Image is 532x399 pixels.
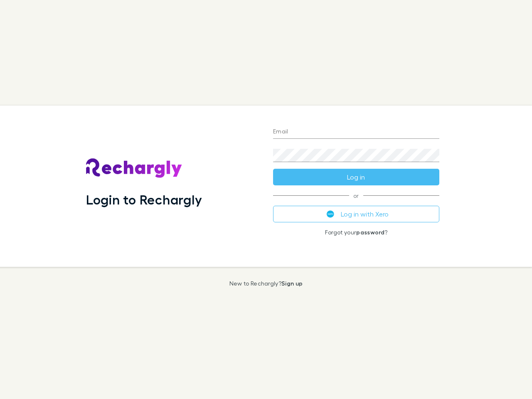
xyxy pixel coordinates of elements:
img: Xero's logo [327,210,334,218]
button: Log in with Xero [273,206,439,222]
button: Log in [273,169,439,185]
a: Sign up [281,280,303,287]
img: Rechargly's Logo [86,158,182,178]
p: New to Rechargly? [229,280,303,287]
p: Forgot your ? [273,229,439,236]
a: password [356,229,384,236]
h1: Login to Rechargly [86,192,202,207]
